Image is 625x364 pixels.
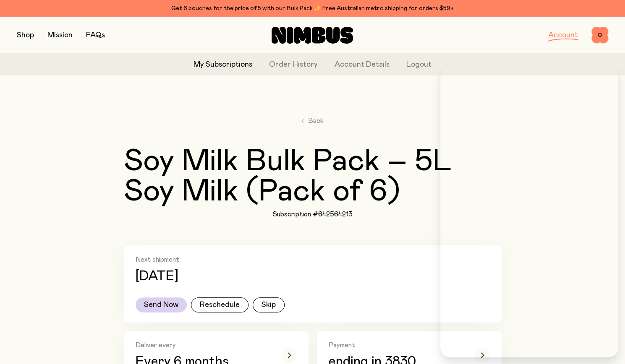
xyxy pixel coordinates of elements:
button: 0 [591,27,608,44]
button: Skip [253,297,285,312]
h2: Payment [329,341,463,349]
div: Get 6 pouches for the price of 5 with our Bulk Pack ✨ Free Australian metro shipping for orders $59+ [17,3,608,13]
button: Logout [406,59,431,70]
a: Mission [47,31,73,39]
a: Order History [269,59,318,70]
h1: Subscription #642564213 [272,210,353,218]
span: Back [308,116,324,126]
a: FAQs [86,31,105,39]
a: My Subscriptions [194,59,252,70]
a: Account [548,31,578,39]
a: Account Details [335,59,390,70]
button: Reschedule [191,297,248,312]
a: Back [301,116,324,126]
button: Send Now [136,297,187,312]
h2: Deliver every [136,341,270,349]
iframe: Embedded Agent [440,66,618,357]
h2: Soy Milk Bulk Pack – 5L Soy Milk (Pack of 6) [124,146,502,207]
p: [DATE] [136,269,178,284]
h2: Next shipment [136,255,490,264]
